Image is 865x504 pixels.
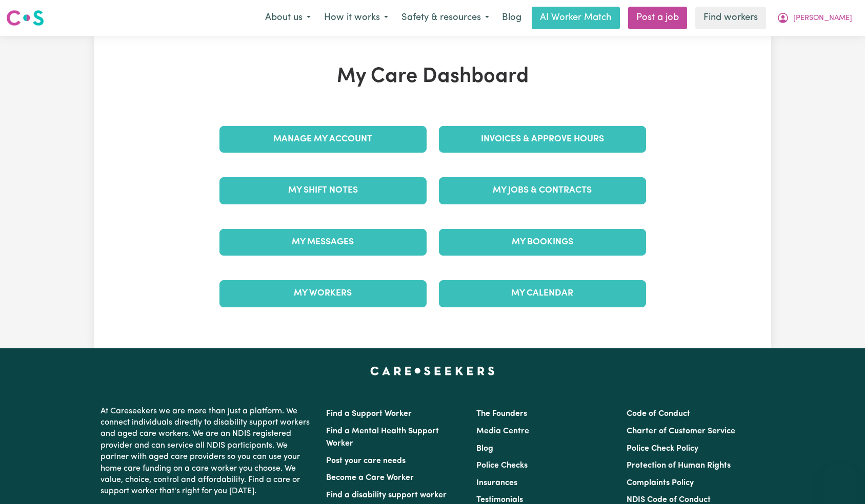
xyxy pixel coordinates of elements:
a: My Calendar [439,280,646,307]
a: Manage My Account [219,126,427,153]
a: Charter of Customer Service [627,427,735,435]
a: Invoices & Approve Hours [439,126,646,153]
a: Insurances [476,479,517,487]
a: NDIS Code of Conduct [627,496,711,504]
span: [PERSON_NAME] [793,13,852,24]
a: Post a job [628,7,687,29]
a: Police Check Policy [627,445,698,453]
p: At Careseekers we are more than just a platform. We connect individuals directly to disability su... [100,402,314,501]
img: Careseekers logo [6,9,44,27]
button: My Account [770,7,859,29]
a: My Bookings [439,229,646,256]
a: Find a Support Worker [326,410,412,418]
a: Testimonials [476,496,523,504]
a: Police Checks [476,461,528,470]
a: My Workers [219,280,427,307]
a: Blog [476,445,493,453]
a: Complaints Policy [627,479,694,487]
button: About us [258,7,317,29]
a: Careseekers home page [370,367,495,375]
a: Find workers [695,7,766,29]
a: Post your care needs [326,457,406,465]
a: AI Worker Match [532,7,620,29]
button: Safety & resources [395,7,496,29]
a: Find a disability support worker [326,491,447,499]
a: Find a Mental Health Support Worker [326,427,439,448]
a: Code of Conduct [627,410,690,418]
a: My Shift Notes [219,177,427,204]
a: Blog [496,7,528,29]
a: Become a Care Worker [326,474,414,482]
a: My Messages [219,229,427,256]
a: Media Centre [476,427,529,435]
a: The Founders [476,410,527,418]
iframe: Button to launch messaging window [824,463,857,496]
h1: My Care Dashboard [213,65,652,89]
a: My Jobs & Contracts [439,177,646,204]
a: Careseekers logo [6,6,44,30]
button: How it works [317,7,395,29]
a: Protection of Human Rights [627,461,731,470]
